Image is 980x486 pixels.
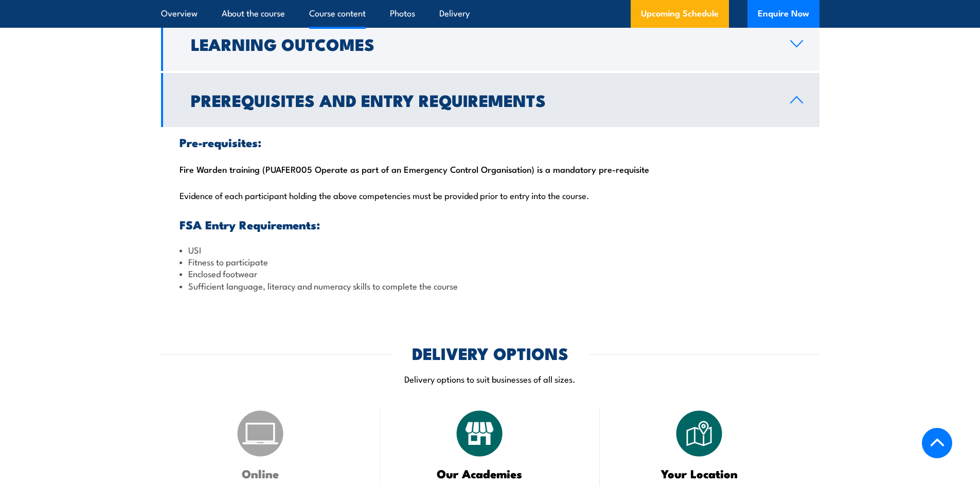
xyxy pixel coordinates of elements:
li: Enclosed footwear [180,267,801,279]
li: Fitness to participate [180,256,801,267]
p: Evidence of each participant holding the above competencies must be provided prior to entry into ... [180,190,801,200]
h2: Learning Outcomes [191,37,774,51]
h2: Prerequisites and Entry Requirements [191,93,774,107]
h3: Online [187,467,334,479]
a: Prerequisites and Entry Requirements [161,73,819,127]
h3: Your Location [626,467,773,479]
h3: FSA Entry Requirements: [180,219,801,230]
h3: Our Academies [406,467,554,479]
li: USI [180,244,801,256]
p: Delivery options to suit businesses of all sizes. [161,373,819,385]
li: Sufficient language, literacy and numeracy skills to complete the course [180,280,801,292]
h2: DELIVERY OPTIONS [412,346,568,360]
h3: Pre-requisites: [180,136,801,148]
a: Learning Outcomes [161,17,819,71]
div: Fire Warden training (PUAFER005 Operate as part of an Emergency Control Organisation) is a mandat... [161,127,819,301]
